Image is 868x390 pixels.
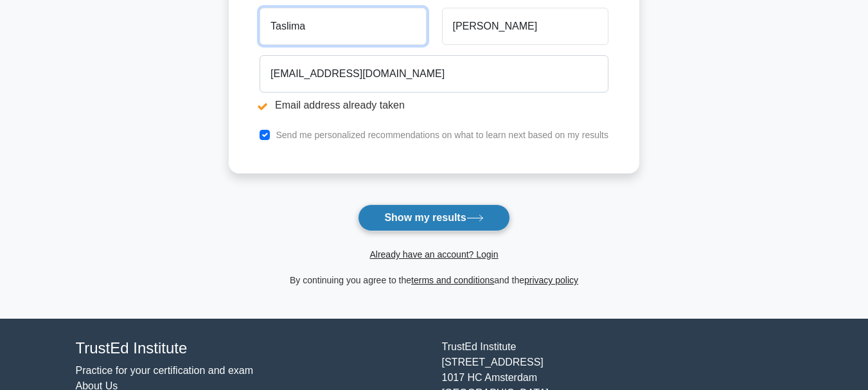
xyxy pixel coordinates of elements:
a: Already have an account? Login [369,249,498,260]
input: Email [260,55,608,93]
input: First name [260,8,426,45]
a: terms and conditions [411,275,494,285]
label: Send me personalized recommendations on what to learn next based on my results [276,130,608,140]
li: Email address already taken [260,98,608,113]
h4: TrustEd Institute [76,339,427,358]
button: Show my results [358,204,509,231]
a: privacy policy [524,275,578,285]
input: Last name [442,8,608,45]
div: By continuing you agree to the and the [221,272,647,288]
a: Practice for your certification and exam [76,365,254,376]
